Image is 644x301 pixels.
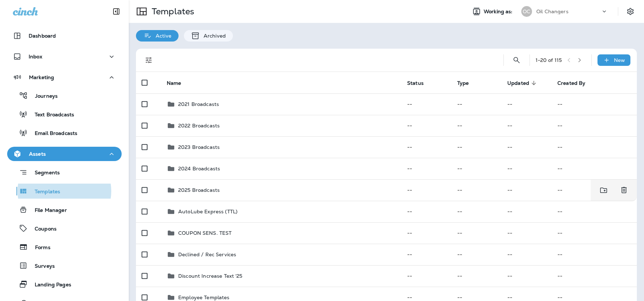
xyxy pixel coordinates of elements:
[28,244,50,251] p: Forms
[7,258,122,273] button: Surveys
[7,277,122,292] button: Landing Pages
[502,222,552,244] td: --
[401,222,452,244] td: --
[7,29,122,43] button: Dashboard
[152,33,171,39] p: Active
[28,130,77,137] p: Email Broadcasts
[507,80,529,86] span: Updated
[552,265,637,287] td: --
[452,115,502,136] td: --
[452,158,502,179] td: --
[28,170,60,177] p: Segments
[552,179,612,201] td: --
[7,147,122,161] button: Assets
[502,158,552,179] td: --
[7,202,122,217] button: File Manager
[178,209,238,214] p: AutoLube Express (TTL)
[552,201,637,222] td: --
[167,80,191,86] span: Name
[142,53,156,67] button: Filters
[7,165,122,180] button: Segments
[149,6,194,17] p: Templates
[178,230,231,236] p: COUPON SENS. TEST
[457,80,478,86] span: Type
[28,226,57,233] p: Coupons
[596,183,611,198] button: Move to folder
[507,80,538,86] span: Updated
[452,222,502,244] td: --
[536,9,569,14] p: Oil Changers
[401,265,452,287] td: --
[7,49,122,64] button: Inbox
[7,88,122,103] button: Journeys
[401,93,452,115] td: --
[557,80,585,86] span: Created By
[178,252,236,257] p: Declined / Rec Services
[106,4,126,19] button: Collapse Sidebar
[29,54,42,59] p: Inbox
[29,33,56,39] p: Dashboard
[557,80,595,86] span: Created By
[28,112,74,118] p: Text Broadcasts
[552,115,637,136] td: --
[452,93,502,115] td: --
[28,207,67,214] p: File Manager
[29,151,46,157] p: Assets
[452,244,502,265] td: --
[167,80,181,86] span: Name
[7,70,122,84] button: Marketing
[178,273,243,279] p: Discount Increase Text '25
[502,244,552,265] td: --
[407,80,433,86] span: Status
[401,115,452,136] td: --
[7,184,122,199] button: Templates
[617,183,631,198] button: Delete
[509,53,524,67] button: Search Templates
[28,189,60,195] p: Templates
[28,263,55,270] p: Surveys
[457,80,469,86] span: Type
[484,9,514,15] span: Working as:
[407,80,424,86] span: Status
[7,239,122,254] button: Forms
[178,187,220,193] p: 2025 Broadcasts
[178,295,230,300] p: Employee Templates
[536,57,562,63] div: 1 - 20 of 115
[28,282,71,288] p: Landing Pages
[502,179,552,201] td: --
[178,101,219,107] p: 2021 Broadcasts
[28,93,58,100] p: Journeys
[502,265,552,287] td: --
[452,179,502,201] td: --
[552,136,637,158] td: --
[401,136,452,158] td: --
[521,6,532,17] div: OC
[552,222,637,244] td: --
[29,74,54,80] p: Marketing
[502,136,552,158] td: --
[178,144,220,150] p: 2023 Broadcasts
[7,107,122,122] button: Text Broadcasts
[200,33,226,39] p: Archived
[7,221,122,236] button: Coupons
[552,158,637,179] td: --
[401,179,452,201] td: --
[552,93,637,115] td: --
[624,5,637,18] button: Settings
[452,136,502,158] td: --
[614,57,625,63] p: New
[7,125,122,140] button: Email Broadcasts
[502,115,552,136] td: --
[452,265,502,287] td: --
[502,93,552,115] td: --
[178,166,220,171] p: 2024 Broadcasts
[552,244,637,265] td: --
[401,158,452,179] td: --
[401,244,452,265] td: --
[178,123,220,128] p: 2022 Broadcasts
[401,201,452,222] td: --
[452,201,502,222] td: --
[502,201,552,222] td: --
